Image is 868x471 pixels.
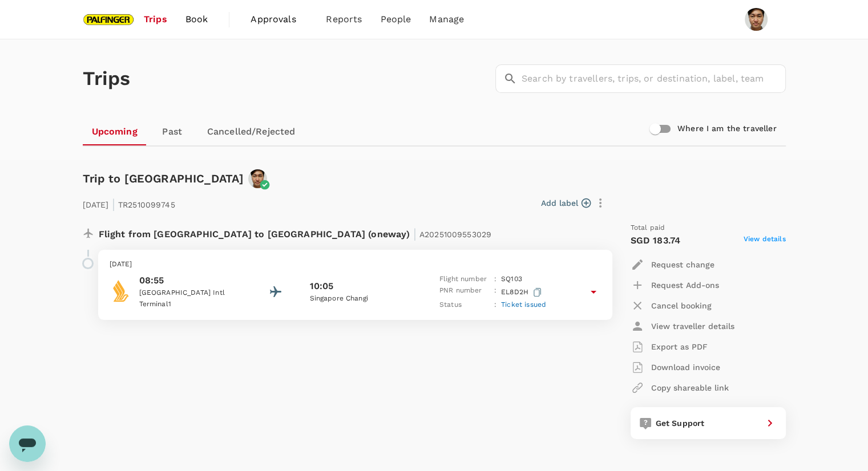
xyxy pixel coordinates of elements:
[631,336,708,357] button: Export as PDF
[631,222,665,234] span: Total paid
[326,13,362,26] span: Reports
[198,118,305,145] a: Cancelled/Rejected
[522,64,786,93] input: Search by travellers, trips, or destination, label, team
[501,274,522,285] p: SQ 103
[139,299,242,310] p: Terminal 1
[112,196,115,212] span: |
[147,118,198,145] a: Past
[144,13,167,26] span: Trips
[631,254,714,275] button: Request change
[83,39,131,118] h1: Trips
[501,285,544,299] p: EL8D2H
[494,285,496,299] p: :
[651,300,712,311] p: Cancel booking
[494,274,496,285] p: :
[139,287,242,299] p: [GEOGRAPHIC_DATA] Intl
[83,169,244,188] h6: Trip to [GEOGRAPHIC_DATA]
[745,8,768,31] img: Zhi Kai Loh
[83,118,147,145] a: Upcoming
[631,295,712,316] button: Cancel booking
[631,316,734,336] button: View traveller details
[83,7,135,32] img: Palfinger Asia Pacific Pte Ltd
[380,13,411,26] span: People
[651,382,729,393] p: Copy shareable link
[413,226,417,242] span: |
[631,357,720,377] button: Download invoice
[494,299,496,311] p: :
[439,299,490,311] p: Status
[631,377,729,398] button: Copy shareable link
[309,279,333,293] p: 10:05
[439,285,490,299] p: PNR number
[651,341,708,352] p: Export as PDF
[656,419,705,428] span: Get Support
[631,275,719,295] button: Request Add-ons
[631,234,681,247] p: SGD 183.74
[139,274,242,287] p: 08:55
[185,13,208,26] span: Book
[651,259,714,270] p: Request change
[651,362,720,373] p: Download invoice
[651,320,734,332] p: View traveller details
[651,279,719,291] p: Request Add-ons
[110,259,601,270] p: [DATE]
[99,222,492,243] p: Flight from [GEOGRAPHIC_DATA] to [GEOGRAPHIC_DATA] (oneway)
[439,274,490,285] p: Flight number
[541,197,591,209] button: Add label
[83,193,175,213] p: [DATE] TR2510099745
[251,13,308,26] span: Approvals
[677,123,777,135] h6: Where I am the traveller
[744,234,786,247] span: View details
[309,293,412,304] p: Singapore Changi
[248,169,267,188] img: avatar-664c4aa9c37ad.jpeg
[429,13,464,26] span: Manage
[9,425,46,462] iframe: Button to launch messaging window
[110,279,132,302] img: Singapore Airlines
[501,301,546,308] span: Ticket issued
[419,230,491,239] span: A20251009553029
